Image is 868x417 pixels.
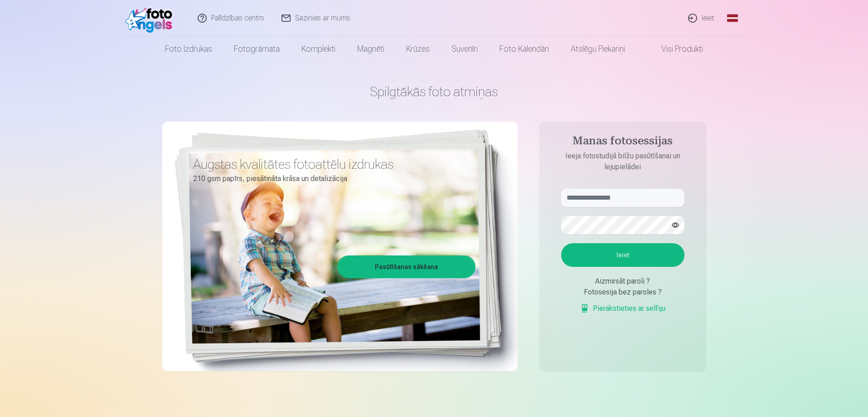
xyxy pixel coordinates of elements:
[339,257,474,277] a: Pasūtīšanas sākšana
[561,243,684,267] button: Ieiet
[162,83,706,100] h1: Spilgtākās foto atmiņas
[193,172,469,185] p: 210 gsm papīrs, piesātināta krāsa un detalizācija
[561,287,684,298] div: Fotosesija bez paroles ?
[346,36,395,62] a: Magnēti
[552,134,693,151] h4: Manas fotosessijas
[489,36,560,62] a: Foto kalendāri
[636,36,714,62] a: Visi produkti
[395,36,441,62] a: Krūzes
[441,36,489,62] a: Suvenīri
[561,276,684,287] div: Aizmirsāt paroli ?
[193,156,469,172] h3: Augstas kvalitātes fotoattēlu izdrukas
[580,303,665,314] a: Pierakstieties ar selfiju
[223,36,291,62] a: Fotogrāmata
[560,36,636,62] a: Atslēgu piekariņi
[125,4,177,33] img: /fa1
[291,36,346,62] a: Komplekti
[154,36,223,62] a: Foto izdrukas
[552,151,693,172] p: Ieeja fotostudijā bilžu pasūtīšanai un lejupielādei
